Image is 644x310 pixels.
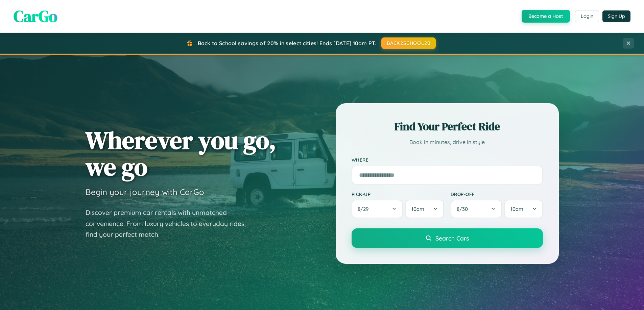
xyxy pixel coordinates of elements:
label: Pick-up [352,191,444,197]
button: 8/30 [451,200,502,218]
span: Search Cars [435,234,469,242]
span: 8 / 30 [457,206,471,212]
button: 10am [504,200,543,218]
span: Back to School savings of 20% in select cities! Ends [DATE] 10am PT. [198,40,376,47]
button: BACK2SCHOOL20 [381,37,436,49]
h2: Find Your Perfect Ride [352,119,543,134]
label: Where [352,157,543,163]
button: 8/29 [352,200,403,218]
button: Sign Up [602,10,630,22]
button: Search Cars [352,228,543,248]
h1: Wherever you go, we go [86,127,276,180]
span: 10am [411,206,424,212]
button: 10am [405,200,444,218]
h3: Begin your journey with CarGo [86,187,204,197]
span: CarGo [14,5,57,27]
span: 10am [510,206,523,212]
p: Book in minutes, drive in style [352,137,543,147]
span: 8 / 29 [358,206,372,212]
p: Discover premium car rentals with unmatched convenience. From luxury vehicles to everyday rides, ... [86,207,255,240]
button: Become a Host [522,10,570,23]
label: Drop-off [451,191,543,197]
button: Login [575,10,599,22]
